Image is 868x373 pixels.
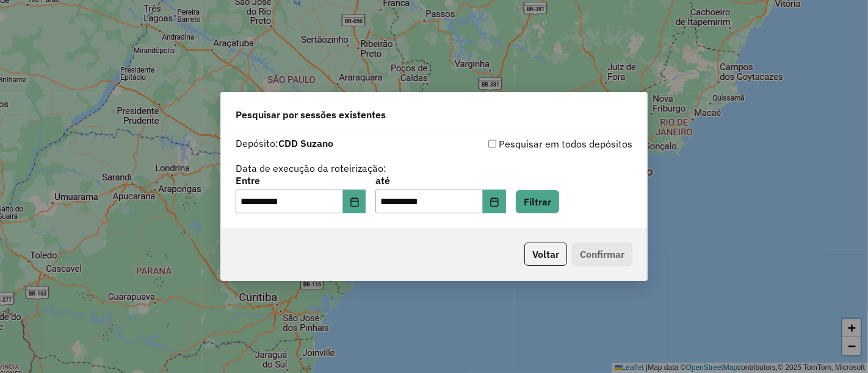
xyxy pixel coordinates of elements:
strong: CDD Suzano [278,137,333,149]
label: Entre [236,173,366,188]
button: Choose Date [343,190,366,214]
label: até [375,173,505,188]
label: Depósito: [236,136,333,151]
span: Pesquisar por sessões existentes [236,107,386,122]
button: Voltar [524,243,567,266]
button: Choose Date [483,190,506,214]
div: Pesquisar em todos depósitos [434,137,632,151]
label: Data de execução da roteirização: [236,161,386,176]
button: Filtrar [516,190,559,213]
